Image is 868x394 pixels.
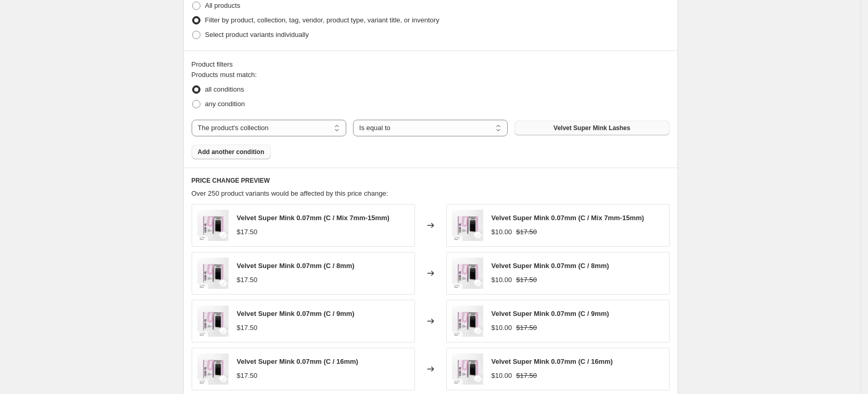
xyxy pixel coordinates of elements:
[237,310,355,317] span: Velvet Super Mink 0.07mm (C / 9mm)
[492,371,512,381] div: $10.00
[492,358,613,365] span: Velvet Super Mink 0.07mm (C / 16mm)
[205,85,244,93] span: all conditions
[192,189,388,197] span: Over 250 product variants would be affected by this price change:
[192,59,670,70] div: Product filters
[198,148,265,156] span: Add another condition
[237,214,389,222] span: Velvet Super Mink 0.07mm (C / Mix 7mm-15mm)
[492,227,512,237] div: $10.00
[205,100,245,108] span: any condition
[516,275,537,285] strike: $17.50
[452,353,483,385] img: Legend_Velvet_super_mink-15_80x.jpg
[197,210,229,241] img: Legend_Velvet_super_mink-15_80x.jpg
[514,121,669,135] button: Velvet Super Mink Lashes
[192,145,271,159] button: Add another condition
[553,124,630,132] span: Velvet Super Mink Lashes
[516,371,537,381] strike: $17.50
[197,306,229,337] img: Legend_Velvet_super_mink-15_80x.jpg
[492,214,644,222] span: Velvet Super Mink 0.07mm (C / Mix 7mm-15mm)
[192,71,257,79] span: Products must match:
[516,323,537,333] strike: $17.50
[492,275,512,285] div: $10.00
[237,227,258,237] div: $17.50
[237,262,355,270] span: Velvet Super Mink 0.07mm (C / 8mm)
[516,227,537,237] strike: $17.50
[205,2,241,9] span: All products
[492,262,609,270] span: Velvet Super Mink 0.07mm (C / 8mm)
[452,210,483,241] img: Legend_Velvet_super_mink-15_80x.jpg
[197,258,229,289] img: Legend_Velvet_super_mink-15_80x.jpg
[237,371,258,381] div: $17.50
[452,258,483,289] img: Legend_Velvet_super_mink-15_80x.jpg
[197,353,229,385] img: Legend_Velvet_super_mink-15_80x.jpg
[237,358,358,365] span: Velvet Super Mink 0.07mm (C / 16mm)
[492,323,512,333] div: $10.00
[452,306,483,337] img: Legend_Velvet_super_mink-15_80x.jpg
[205,16,439,24] span: Filter by product, collection, tag, vendor, product type, variant title, or inventory
[205,31,309,39] span: Select product variants individually
[237,275,258,285] div: $17.50
[237,323,258,333] div: $17.50
[492,310,609,317] span: Velvet Super Mink 0.07mm (C / 9mm)
[192,176,670,185] h6: PRICE CHANGE PREVIEW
